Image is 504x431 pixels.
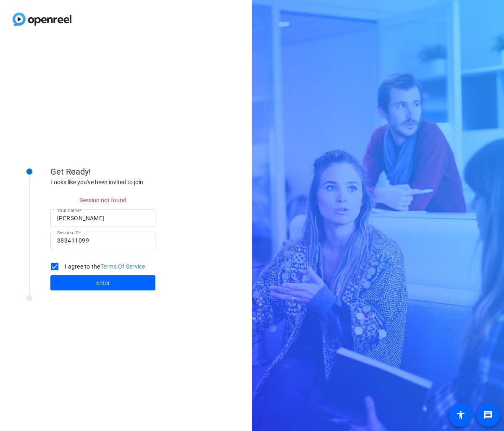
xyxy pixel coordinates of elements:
[63,262,145,271] label: I agree to the
[57,208,79,213] mat-label: Your name
[483,410,493,420] mat-icon: message
[50,196,155,205] p: Session not found
[96,279,110,287] span: Enter
[50,178,218,187] div: Looks like you've been invited to join
[50,275,155,290] button: Enter
[57,230,79,235] mat-label: Session ID
[456,410,466,420] mat-icon: accessibility
[100,263,145,270] a: Terms Of Service
[50,165,218,178] div: Get Ready!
